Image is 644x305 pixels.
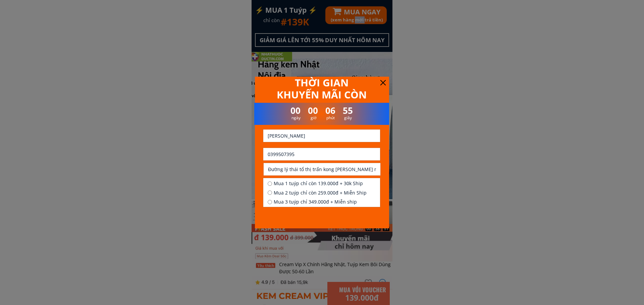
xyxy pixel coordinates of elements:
h3: THỜI GIAN KHUYẾN MÃI CÒN [275,77,368,101]
h3: phút [324,115,337,121]
span: Mua 3 tuýp chỉ 349.000đ + Miễn ship [274,198,367,206]
input: Địa chỉ [266,163,378,175]
input: Họ và tên [266,130,377,142]
span: Mua 2 tuýp chỉ còn 259.000đ + Miễn Ship [274,189,367,197]
h3: giây [341,115,355,121]
h3: giờ [307,115,320,121]
h3: ngày [289,115,303,121]
input: Số điện thoại [266,148,377,160]
span: Mua 1 tuýp chỉ còn 139.000đ + 30k Ship [274,180,367,187]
